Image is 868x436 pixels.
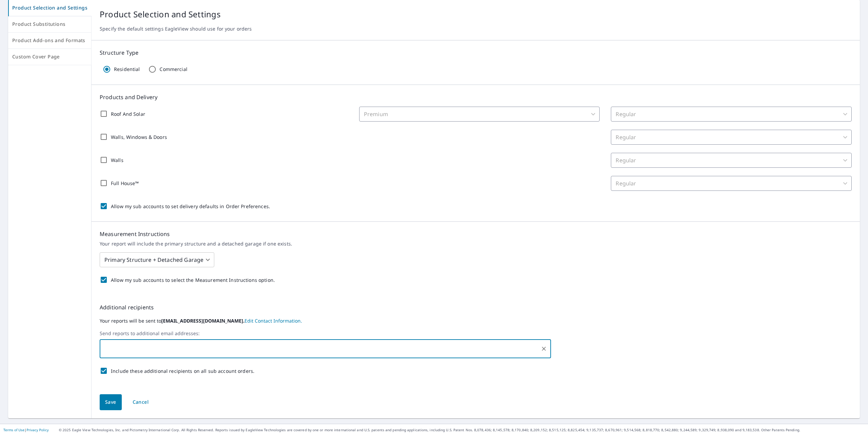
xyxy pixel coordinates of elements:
[59,428,865,433] p: © 2025 Eagle View Technologies, Inc. and Pictometry International Corp. All Rights Reserved. Repo...
[100,250,214,269] div: Primary Structure + Detached Garage
[12,4,87,12] span: Product Selection and Settings
[611,107,852,122] div: Regular
[161,317,245,324] b: [EMAIL_ADDRESS][DOMAIN_NAME].
[245,317,302,324] a: EditContactInfo
[100,49,852,57] p: Structure Type
[160,66,187,72] p: Commercial
[100,26,852,32] p: Specify the default settings EagleView should use for your orders
[12,20,87,29] span: Product Substitutions
[100,317,852,325] label: Your reports will be sent to
[359,107,600,122] div: Premium
[100,303,852,311] p: Additional recipients
[111,110,145,117] p: Roof And Solar
[539,344,549,353] button: Clear
[611,130,852,145] div: Regular
[100,330,852,337] label: Send reports to additional email addresses:
[105,398,116,406] span: Save
[12,36,87,45] span: Product Add-ons and Formats
[27,428,49,432] a: Privacy Policy
[12,53,87,61] span: Custom Cover Page
[111,203,270,210] p: Allow my sub accounts to set delivery defaults in Order Preferences.
[100,241,852,247] p: Your report will include the primary structure and a detached garage if one exists.
[111,180,139,187] p: Full House™
[100,394,122,410] button: Save
[111,367,254,375] p: Include these additional recipients on all sub account orders.
[133,398,149,406] span: Cancel
[3,428,24,432] a: Terms of Use
[3,428,49,432] p: |
[611,153,852,168] div: Regular
[100,230,852,238] p: Measurement Instructions
[100,8,852,20] p: Product Selection and Settings
[114,66,140,72] p: Residential
[127,394,154,410] button: Cancel
[611,176,852,191] div: Regular
[111,276,275,284] p: Allow my sub accounts to select the Measurement Instructions option.
[100,93,852,101] p: Products and Delivery
[111,133,167,141] p: Walls, Windows & Doors
[111,157,123,164] p: Walls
